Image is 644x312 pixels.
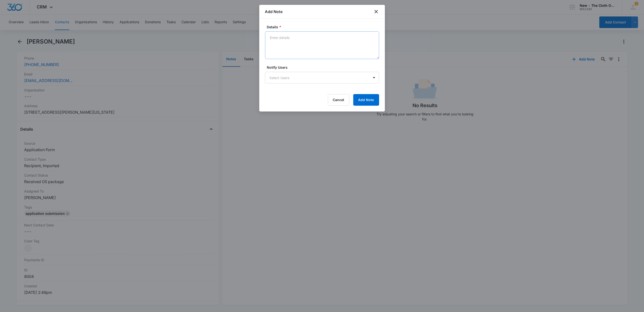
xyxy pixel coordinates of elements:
label: Details [267,24,381,30]
button: Add Note [353,94,379,106]
label: Notify Users [267,65,381,70]
h1: Add Note [265,9,283,15]
button: Cancel [328,94,349,106]
button: close [373,9,379,15]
